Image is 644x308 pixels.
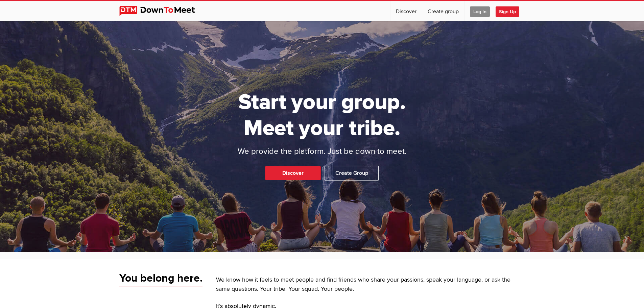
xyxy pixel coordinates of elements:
[325,166,379,181] a: Create Group
[464,1,495,21] a: Log In
[390,1,422,21] a: Discover
[422,1,464,21] a: Create group
[496,1,525,21] a: Sign Up
[119,271,202,286] span: You belong here.
[119,6,206,16] img: DownToMeet
[496,6,519,17] span: Sign Up
[216,276,525,294] p: We know how it feels to meet people and find friends who share your passions, speak your language...
[265,166,321,180] a: Discover
[212,89,432,141] h1: Start your group. Meet your tribe.
[470,6,490,17] span: Log In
